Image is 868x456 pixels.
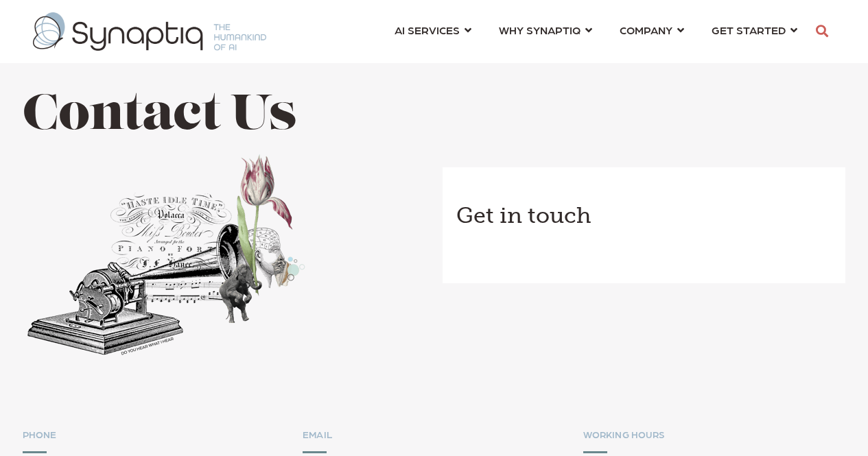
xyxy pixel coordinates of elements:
h1: Contact Us [23,90,425,144]
h3: Get in touch [456,202,832,230]
a: AI SERVICES [395,17,471,43]
a: COMPANY [620,17,684,43]
span: EMAIL [303,429,333,440]
a: GET STARTED [712,17,797,43]
span: AI SERVICES [395,21,460,39]
span: COMPANY [620,21,672,39]
span: PHONE [23,429,57,440]
img: Collage of phonograph, flowers, and elephant and a hand [23,150,307,361]
nav: menu [381,7,811,56]
span: GET STARTED [712,21,786,39]
img: synaptiq logo-1 [33,12,266,51]
span: WORKING HOURS [583,429,666,440]
a: WHY SYNAPTIQ [499,17,592,43]
span: WHY SYNAPTIQ [499,21,580,39]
